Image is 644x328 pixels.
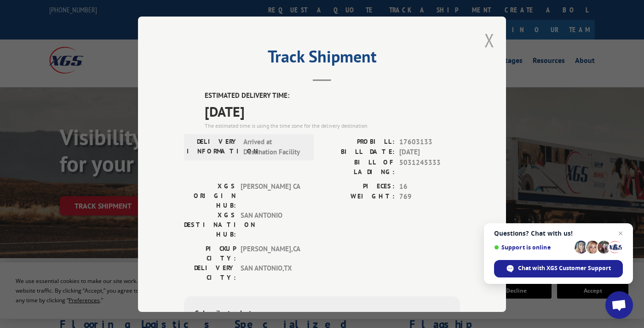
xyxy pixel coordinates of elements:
[241,181,303,210] span: [PERSON_NAME] CA
[205,101,460,121] span: [DATE]
[605,291,633,319] div: Open chat
[322,147,395,158] label: BILL DATE:
[399,136,460,147] span: 17603133
[322,136,395,147] label: PROBILL:
[241,243,303,263] span: [PERSON_NAME] , CA
[187,136,239,157] label: DELIVERY INFORMATION:
[184,50,460,68] h2: Track Shipment
[184,210,236,239] label: XGS DESTINATION HUB:
[494,230,623,237] span: Questions? Chat with us!
[205,90,460,101] label: ESTIMATED DELIVERY TIME:
[322,192,395,202] label: WEIGHT:
[615,228,626,239] span: Close chat
[494,260,623,277] div: Chat with XGS Customer Support
[205,121,460,130] div: The estimated time is using the time zone for the delivery destination.
[399,157,460,176] span: 5031245333
[322,181,395,192] label: PIECES:
[399,181,460,192] span: 16
[184,181,236,210] label: XGS ORIGIN HUB:
[184,243,236,263] label: PICKUP CITY:
[518,264,611,272] span: Chat with XGS Customer Support
[494,244,571,251] span: Support is online
[184,263,236,282] label: DELIVERY CITY:
[241,263,303,282] span: SAN ANTONIO , TX
[243,136,305,157] span: Arrived at Destination Facility
[399,192,460,202] span: 769
[241,210,303,239] span: SAN ANTONIO
[195,307,449,320] div: Subscribe to alerts
[484,28,494,52] button: Close modal
[399,147,460,158] span: [DATE]
[322,157,395,176] label: BILL OF LADING:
